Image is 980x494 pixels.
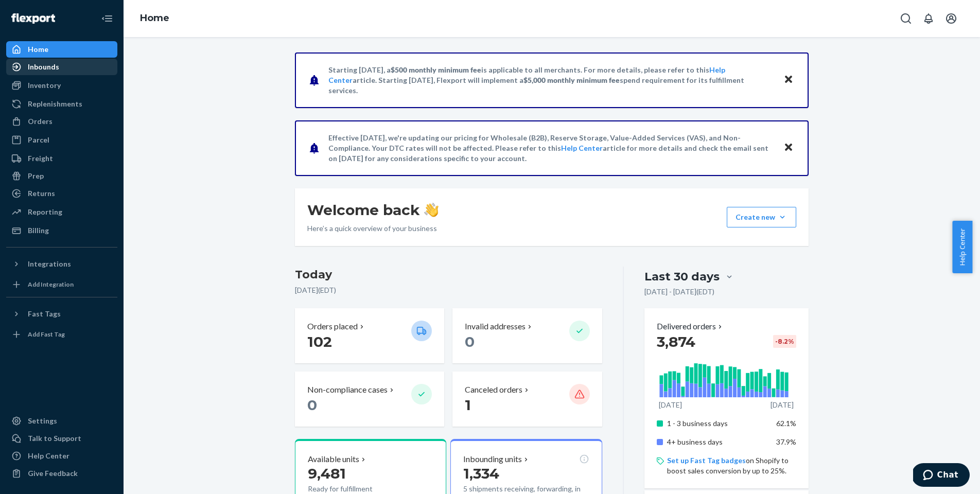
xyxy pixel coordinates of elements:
p: Inbounding units [463,453,522,465]
a: Add Fast Tag [6,326,117,343]
button: Open account menu [941,8,961,29]
div: Last 30 days [644,269,720,285]
p: [DATE] ( EDT ) [295,285,602,295]
div: Parcel [28,135,49,145]
button: Integrations [6,256,117,272]
span: 102 [307,333,332,350]
a: Reporting [6,204,117,220]
a: Returns [6,185,117,202]
button: Delivered orders [657,321,724,332]
p: [DATE] [771,400,794,410]
p: Ready for fulfillment [308,484,403,494]
p: Available units [308,453,359,465]
button: Help Center [952,221,972,273]
a: Add Integration [6,276,117,293]
p: Here’s a quick overview of your business [307,223,439,234]
div: Integrations [28,259,71,269]
span: 0 [465,333,475,350]
p: 4+ business days [667,437,768,447]
p: on Shopify to boost sales conversion by up to 25%. [667,455,796,476]
span: 1 [465,396,471,414]
p: 1 - 3 business days [667,418,768,429]
button: Orders placed 102 [295,308,444,363]
h1: Welcome back [307,201,439,219]
button: Fast Tags [6,306,117,322]
div: Prep [28,171,44,181]
a: Settings [6,413,117,429]
div: Billing [28,225,49,236]
div: Orders [28,116,52,127]
button: Give Feedback [6,465,117,482]
img: Flexport logo [11,13,55,24]
a: Prep [6,168,117,184]
button: Close [782,73,795,87]
button: Close Navigation [97,8,117,29]
div: Home [28,44,48,55]
div: Help Center [28,451,69,461]
span: 9,481 [308,465,346,482]
button: Close [782,140,795,155]
p: Effective [DATE], we're updating our pricing for Wholesale (B2B), Reserve Storage, Value-Added Se... [328,133,774,164]
p: Non-compliance cases [307,384,388,396]
div: Settings [28,416,57,426]
a: Home [6,41,117,58]
div: -8.2 % [773,335,796,348]
div: Fast Tags [28,309,61,319]
button: Open Search Box [896,8,916,29]
a: Replenishments [6,96,117,112]
a: Help Center [6,448,117,464]
button: Create new [727,207,796,227]
p: Starting [DATE], a is applicable to all merchants. For more details, please refer to this article... [328,65,774,96]
p: [DATE] [659,400,682,410]
button: Canceled orders 1 [452,372,602,427]
iframe: Opens a widget where you can chat to one of our agents [913,463,970,489]
a: Home [140,12,169,24]
div: Add Fast Tag [28,330,65,339]
p: Orders placed [307,321,358,332]
h3: Today [295,267,602,283]
div: Inventory [28,80,61,91]
div: Freight [28,153,53,164]
ol: breadcrumbs [132,4,178,33]
a: Inventory [6,77,117,94]
span: 1,334 [463,465,499,482]
div: Inbounds [28,62,59,72]
span: 3,874 [657,333,695,350]
span: 0 [307,396,317,414]
span: 37.9% [776,437,796,446]
button: Non-compliance cases 0 [295,372,444,427]
a: Set up Fast Tag badges [667,456,746,465]
span: 62.1% [776,419,796,428]
button: Open notifications [918,8,939,29]
a: Billing [6,222,117,239]
button: Invalid addresses 0 [452,308,602,363]
span: $500 monthly minimum fee [391,65,481,74]
a: Parcel [6,132,117,148]
a: Inbounds [6,59,117,75]
button: Talk to Support [6,430,117,447]
p: [DATE] - [DATE] ( EDT ) [644,287,714,297]
div: Talk to Support [28,433,81,444]
a: Freight [6,150,117,167]
div: Add Integration [28,280,74,289]
p: Canceled orders [465,384,522,396]
div: Give Feedback [28,468,78,479]
a: Orders [6,113,117,130]
img: hand-wave emoji [424,203,439,217]
p: Invalid addresses [465,321,526,332]
div: Reporting [28,207,62,217]
div: Returns [28,188,55,199]
a: Help Center [561,144,603,152]
div: Replenishments [28,99,82,109]
span: $5,000 monthly minimum fee [523,76,620,84]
